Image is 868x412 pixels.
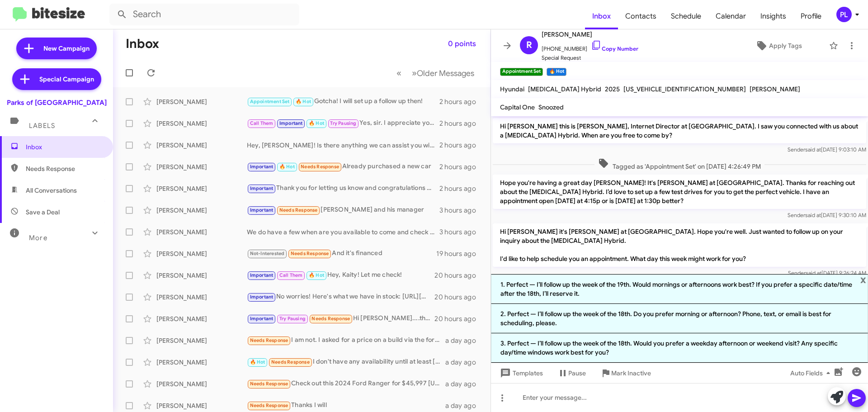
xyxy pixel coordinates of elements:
div: Thanks I will [247,400,445,411]
p: Hope you're having a great day [PERSON_NAME]! It's [PERSON_NAME] at [GEOGRAPHIC_DATA]. Thanks for... [493,175,866,209]
span: Tagged as 'Appointment Set' on [DATE] 4:26:49 PM [594,158,764,171]
div: Hey, [PERSON_NAME]! Is there anything we can assist you with your car search? [247,141,439,150]
div: [PERSON_NAME] [156,401,247,410]
li: 2. Perfect — I’ll follow up the week of the 18th. Do you prefer morning or afternoon? Phone, text... [491,304,868,333]
span: Call Them [279,272,303,278]
div: [PERSON_NAME] [156,119,247,128]
span: Needs Response [301,164,339,170]
span: More [29,234,47,242]
div: Yes, sir. I appreciate your patience again. [247,118,439,128]
div: Already purchased a new car [247,161,439,172]
span: 🔥 Hot [296,99,311,104]
span: Important [250,294,274,300]
div: PL [836,7,852,22]
span: 🔥 Hot [309,272,324,278]
div: Check out this 2024 Ford Ranger for $45,997 [URL][DOMAIN_NAME] [247,379,445,389]
span: said at [805,146,821,153]
span: Special Campaign [39,75,94,84]
span: Save a Deal [26,208,60,217]
div: I don't have any availability until at least [DATE]. But I have challenged credit and I don't hav... [247,357,445,367]
div: a day ago [445,379,483,388]
span: Older Messages [417,68,474,78]
button: Pause [550,365,593,381]
span: Sender [DATE] 9:26:24 AM [788,270,866,276]
span: New Campaign [43,44,90,53]
button: Mark Inactive [593,365,658,381]
span: said at [806,270,821,276]
a: Insights [753,3,793,29]
span: Needs Response [291,251,329,256]
span: [PERSON_NAME] [542,29,638,40]
span: Important [250,185,274,191]
span: Important [250,316,274,322]
span: Inbox [585,3,618,29]
span: Needs Response [250,403,288,408]
span: Needs Response [250,381,288,387]
span: Needs Response [271,359,310,365]
span: Important [250,272,274,278]
span: x [860,274,866,285]
div: 20 hours ago [434,314,483,323]
span: Important [250,164,274,170]
div: 2 hours ago [439,162,483,171]
div: [PERSON_NAME] [156,314,247,323]
span: 0 points [448,36,476,52]
div: 20 hours ago [434,271,483,280]
a: Contacts [618,3,664,29]
div: [PERSON_NAME] and his manager [247,205,439,215]
span: [PHONE_NUMBER] [542,40,638,53]
p: Hi [PERSON_NAME] this is [PERSON_NAME], Internet Director at [GEOGRAPHIC_DATA]. I saw you connect... [493,118,866,143]
span: Sender [DATE] 9:03:10 AM [788,146,866,153]
div: We do have a few when are you available to come and check them out? [247,227,439,237]
span: Important [250,207,274,213]
div: [PERSON_NAME] [156,249,247,258]
div: a day ago [445,336,483,345]
div: [PERSON_NAME] [156,162,247,171]
span: « [396,67,401,79]
a: Schedule [664,3,708,29]
button: 0 points [441,36,483,52]
div: Hi [PERSON_NAME]....thanks for reaching out. I would need to see the deal before I came in so may... [247,313,434,324]
span: Not-Interested [250,251,285,256]
span: Call Them [250,120,274,126]
span: Appointment Set [250,99,290,104]
div: [PERSON_NAME] [156,358,247,367]
div: [PERSON_NAME] [156,97,247,106]
span: Special Request [542,53,638,62]
span: Labels [29,122,55,130]
div: Parks of [GEOGRAPHIC_DATA] [7,98,107,107]
span: 🔥 Hot [250,359,265,365]
span: Templates [498,365,543,381]
span: » [412,67,417,79]
div: [PERSON_NAME] [156,227,247,237]
div: 2 hours ago [439,184,483,193]
button: Auto Fields [783,365,841,381]
button: PL [829,7,858,22]
span: Sender [DATE] 9:30:10 AM [788,212,866,218]
div: 2 hours ago [439,97,483,106]
span: Try Pausing [279,316,306,322]
span: Apply Tags [769,38,802,54]
div: 3 hours ago [439,206,483,215]
span: [MEDICAL_DATA] Hybrid [528,85,601,93]
div: Thank you for letting us know and congratulations on your purchase! [247,183,439,194]
span: Auto Fields [790,365,834,381]
div: Hey, Kaity! Let me check! [247,270,434,280]
div: [PERSON_NAME] [156,271,247,280]
div: [PERSON_NAME] [156,379,247,388]
button: Apply Tags [732,38,825,54]
span: Hyundai [500,85,524,93]
span: All Conversations [26,186,77,195]
li: 3. Perfect — I’ll follow up the week of the 18th. Would you prefer a weekday afternoon or weekend... [491,333,868,363]
a: Copy Number [591,45,638,52]
small: Appointment Set [500,68,543,76]
span: Pause [568,365,586,381]
div: 3 hours ago [439,227,483,237]
span: Mark Inactive [611,365,651,381]
div: [PERSON_NAME] [156,206,247,215]
div: 20 hours ago [434,293,483,302]
div: I am not. I asked for a price on a build via the ford web site and got an absurd price with extra... [247,335,445,346]
span: [PERSON_NAME] [750,85,800,93]
a: New Campaign [16,38,97,59]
